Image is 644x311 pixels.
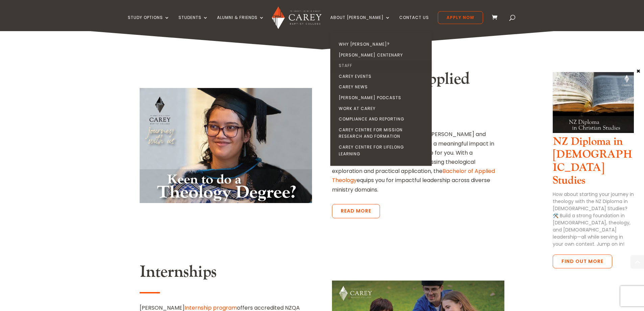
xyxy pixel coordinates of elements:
a: [PERSON_NAME] Podcasts [332,92,433,103]
a: About [PERSON_NAME] [330,15,390,31]
a: Work at Carey [332,103,433,114]
a: NZ Dip [553,127,634,135]
a: Read More [332,204,380,218]
a: Study Options [128,15,170,31]
a: Carey Centre for Lifelong Learning [332,142,433,159]
h2: Internships [140,262,312,285]
a: Why [PERSON_NAME]? [332,39,433,50]
a: Students [178,15,208,31]
p: How about starting your journey in theology with the NZ Diploma in [DEMOGRAPHIC_DATA] Studies? 🛠️... [553,191,634,248]
a: Carey News [332,82,433,92]
a: FInd out more [553,254,612,269]
a: [PERSON_NAME] Centenary [332,50,433,61]
img: Carey Baptist College [272,6,321,29]
a: Alumni & Friends [217,15,264,31]
img: Bachelor of Applied Theology_2023 [140,88,312,203]
img: NZ Dip [553,72,634,133]
a: Contact Us [399,15,429,31]
a: Staff [332,60,433,71]
a: Carey Events [332,71,433,82]
a: Apply Now [438,11,483,24]
h3: NZ Diploma in [DEMOGRAPHIC_DATA] Studies [553,135,634,191]
button: Close [635,68,642,74]
a: Compliance and Reporting [332,114,433,125]
a: Carey Centre for Mission Research and Formation [332,125,433,142]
